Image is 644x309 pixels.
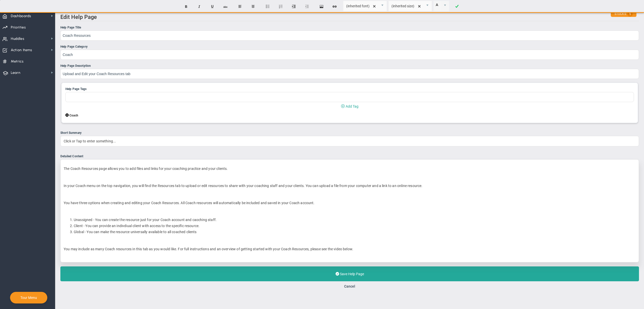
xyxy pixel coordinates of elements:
button: Bold [180,2,192,11]
span: Huddles [11,34,24,44]
button: Strikethrough [219,2,231,11]
li: Global - You can make the resource universally available to all coached clients [74,230,636,234]
span: Metrics [11,56,24,67]
div: STUCKS [611,11,636,17]
button: Align text left [234,2,246,11]
li: Client - You can provide an indivdiual client with access to the specific resource. [74,224,636,228]
div: Help Page Description [60,64,639,68]
div: Help Page Tags [65,87,634,91]
span: select [423,1,432,11]
p: The Coach Resources page allows you to add files and links for your coaching practice and your cl... [64,166,636,171]
button: Cancel [344,284,355,288]
button: Insert ordered list [275,2,287,11]
div: Click or Tap to enter something... [60,136,639,146]
button: Insert unordered list [262,2,274,11]
span: select [378,1,387,11]
span: select [440,1,449,11]
h2: Edit Help Page [60,14,639,21]
button: Underline [206,2,218,11]
input: Font Size [389,1,423,11]
input: Font Name [343,1,378,11]
input: Help Page Category [60,50,639,60]
button: Tour Menu [19,295,38,300]
button: Add Tag [65,102,634,110]
input: Help Page Description [60,69,639,79]
div: Detailed Content [60,154,639,159]
input: Help Page Title [60,30,639,41]
div: Help Page Title [60,25,639,30]
button: Insert image [315,2,328,11]
span: Add Tag [346,104,358,108]
span: Save Help Page [340,272,364,276]
a: Done! [451,2,463,11]
p: You have three options when creating and editing your Coach Resources. All Coach resources will a... [64,200,636,205]
button: Italic [193,2,205,11]
span: Action Items [11,45,32,55]
span: Dashboards [11,11,31,21]
span: 1 [627,12,633,17]
p: In your Coach menu on the top navigation, you will find the Resources tab to upload or edit resou... [64,183,636,188]
div: Help Page Category [60,44,639,49]
span: Current selected color is rgba(255, 255, 255, 0) [433,1,449,11]
button: Indent [288,2,300,11]
div: Short Summary [60,131,639,135]
p: You may include as many Coach resources in this tab as you would like. For full instructions and ... [64,246,636,252]
span: Coach [69,114,78,117]
span: Learn [11,68,20,78]
button: Save Help Page [60,266,639,281]
button: Coach [65,113,78,118]
button: Insert hyperlink [329,2,341,11]
span: Priorities [11,22,26,33]
li: Unassigned - You can create the resource just for your Coach account and caoching staff. [74,218,636,222]
input: Help Page Tags [65,92,634,102]
button: Center text [247,2,259,11]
